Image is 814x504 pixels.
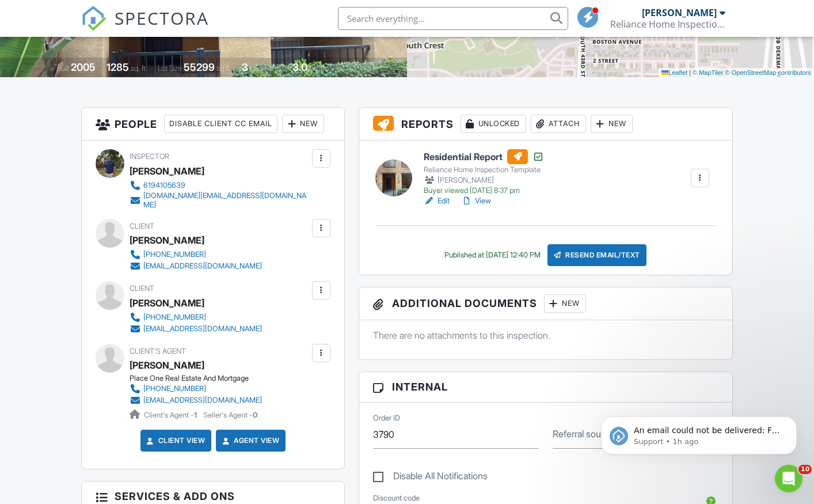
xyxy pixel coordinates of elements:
p: There are no attachments to this inspection. [373,329,718,342]
span: 10 [798,465,812,474]
span: | [689,69,691,76]
div: Resend Email/Text [547,244,646,266]
div: [PHONE_NUMBER] [143,384,206,393]
label: Discount code [373,493,420,503]
div: 2005 [71,61,96,73]
div: Reliance Home Inspection Template [424,165,544,175]
span: sq. ft. [131,64,147,73]
img: The Best Home Inspection Software - Spectora [81,6,106,31]
a: Leaflet [661,69,687,76]
span: Built [56,64,69,73]
h6: Residential Report [424,149,544,164]
div: Unlocked [461,115,526,133]
a: Client View [144,435,206,446]
div: [EMAIL_ADDRESS][DOMAIN_NAME] [143,262,262,271]
strong: 1 [194,411,197,419]
div: Published at [DATE] 12:40 PM [444,251,541,260]
span: sq.ft. [216,64,231,73]
div: 3 [242,61,248,73]
span: Client [130,222,154,230]
div: [EMAIL_ADDRESS][DOMAIN_NAME] [143,324,262,334]
a: [PHONE_NUMBER] [130,383,262,395]
label: Order ID [373,413,400,423]
iframe: Intercom notifications message [584,392,814,473]
a: Agent View [220,435,279,446]
span: Seller's Agent - [203,411,257,419]
div: Buyer viewed [DATE] 8:37 pm [424,186,544,195]
h3: Internal [359,372,732,402]
span: SPECTORA [115,6,209,30]
span: Lot Size [158,64,182,73]
label: Disable All Notifications [373,471,488,485]
h3: Reports [359,108,732,141]
h3: Additional Documents [359,287,732,320]
a: Edit [424,195,450,207]
a: [PERSON_NAME] [130,357,204,374]
div: New [544,294,586,313]
div: Attach [531,115,586,133]
div: New [282,115,324,133]
span: bathrooms [309,64,342,73]
span: Client's Agent [130,347,186,355]
div: [PHONE_NUMBER] [143,313,206,322]
div: [PERSON_NAME] [424,175,544,186]
a: SPECTORA [81,16,209,40]
span: bedrooms [250,64,282,73]
strong: 0 [253,411,257,419]
div: [EMAIL_ADDRESS][DOMAIN_NAME] [143,396,262,405]
div: Disable Client CC Email [164,115,277,133]
div: [PERSON_NAME] [130,294,204,312]
a: 6194105639 [130,180,309,191]
div: [PERSON_NAME] [130,162,204,180]
div: Place One Real Estate And Mortgage [130,374,271,383]
span: Client's Agent - [144,411,199,419]
div: [PERSON_NAME] [130,232,204,249]
div: 3.0 [292,61,307,73]
label: Referral source [553,427,614,440]
h3: People [82,108,344,141]
span: Client [130,284,154,293]
div: New [591,115,633,133]
a: [DOMAIN_NAME][EMAIL_ADDRESS][DOMAIN_NAME] [130,191,309,210]
a: Residential Report Reliance Home Inspection Template [PERSON_NAME] Buyer viewed [DATE] 8:37 pm [424,149,544,195]
iframe: Intercom live chat [775,465,802,492]
div: [DOMAIN_NAME][EMAIL_ADDRESS][DOMAIN_NAME] [143,191,309,210]
a: [PHONE_NUMBER] [130,312,262,323]
a: View [461,195,491,207]
a: © MapTiler [693,69,724,76]
span: Inspector [130,152,169,161]
a: © OpenStreetMap contributors [725,69,811,76]
a: [EMAIL_ADDRESS][DOMAIN_NAME] [130,395,262,406]
a: [EMAIL_ADDRESS][DOMAIN_NAME] [130,260,262,272]
a: [PHONE_NUMBER] [130,249,262,260]
div: [PHONE_NUMBER] [143,250,206,259]
div: 55299 [184,61,215,73]
input: Search everything... [338,7,568,30]
a: [EMAIL_ADDRESS][DOMAIN_NAME] [130,323,262,335]
div: 6194105639 [143,181,185,190]
div: 1285 [106,61,129,73]
div: [PERSON_NAME] [642,7,717,18]
div: Reliance Home Inspection San Diego [610,18,725,30]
